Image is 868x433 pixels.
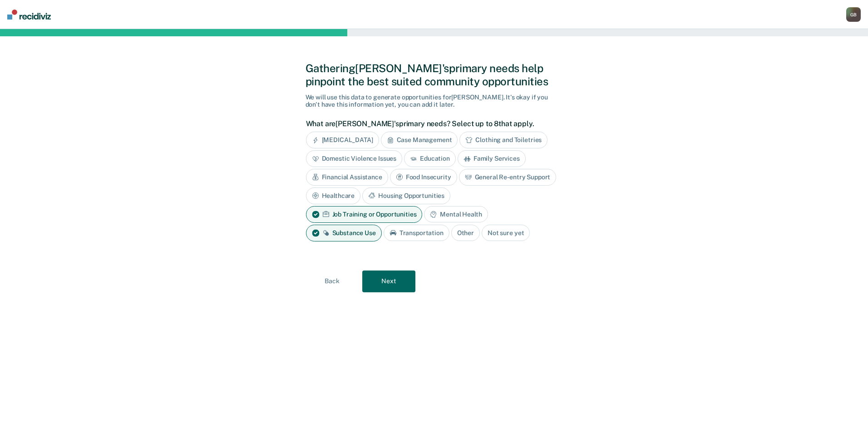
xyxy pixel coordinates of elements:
[306,93,563,109] div: We will use this data to generate opportunities for [PERSON_NAME] . It's okay if you don't have t...
[846,7,861,22] div: G B
[424,206,488,223] div: Mental Health
[482,225,530,241] div: Not sure yet
[306,169,388,186] div: Financial Assistance
[306,206,423,223] div: Job Training or Opportunities
[306,187,361,204] div: Healthcare
[306,150,403,167] div: Domestic Violence Issues
[362,271,415,292] button: Next
[306,271,359,292] button: Back
[404,150,456,167] div: Education
[451,225,480,241] div: Other
[306,225,382,241] div: Substance Use
[306,62,563,88] div: Gathering [PERSON_NAME]'s primary needs help pinpoint the best suited community opportunities
[362,187,450,204] div: Housing Opportunities
[459,132,547,148] div: Clothing and Toiletries
[390,169,457,186] div: Food Insecurity
[459,169,557,186] div: General Re-entry Support
[384,225,449,241] div: Transportation
[458,150,526,167] div: Family Services
[306,132,379,148] div: [MEDICAL_DATA]
[7,10,51,20] img: Recidiviz
[846,7,861,22] button: GB
[306,119,558,128] label: What are [PERSON_NAME]'s primary needs? Select up to 8 that apply.
[381,132,458,148] div: Case Management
